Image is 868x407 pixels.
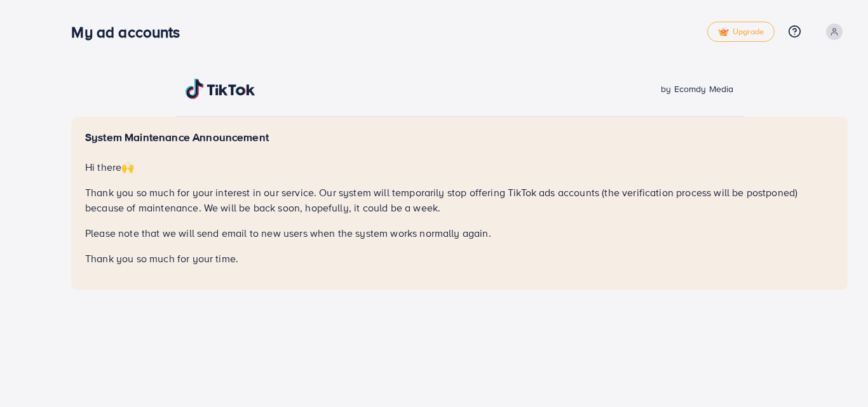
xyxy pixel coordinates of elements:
[85,251,834,266] p: Thank you so much for your time.
[71,23,190,41] h3: My ad accounts
[85,225,834,241] p: Please note that we will send email to new users when the system works normally again.
[85,159,834,175] p: Hi there
[707,22,775,42] a: tickUpgrade
[121,160,134,174] span: 🙌
[186,79,255,99] img: TikTok
[718,28,729,37] img: tick
[85,131,834,144] h5: System Maintenance Announcement
[85,185,834,215] p: Thank you so much for your interest in our service. Our system will temporarily stop offering Tik...
[661,83,733,95] span: by Ecomdy Media
[718,27,764,37] span: Upgrade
